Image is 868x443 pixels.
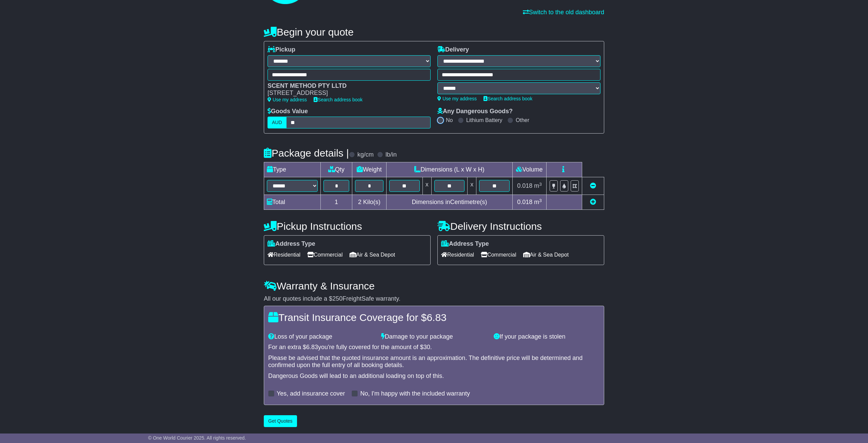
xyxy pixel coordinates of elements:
[268,46,295,54] label: Pickup
[268,249,300,260] span: Residential
[148,435,246,441] span: © One World Courier 2025. All rights reserved.
[268,355,600,369] div: Please be advised that the quoted insurance amount is an approximation. The definitive price will...
[268,82,424,90] div: SCENT METHOD PTY LLTD
[386,195,512,210] td: Dimensions in Centimetre(s)
[264,26,604,38] h4: Begin your quote
[539,198,542,203] sup: 3
[268,344,600,351] div: For an extra $ you're fully covered for the amount of $ .
[264,195,321,210] td: Total
[352,162,387,177] td: Weight
[268,372,600,380] div: Dangerous Goods will lead to an additional loading on top of this.
[357,151,374,159] label: kg/cm
[437,221,604,232] h4: Delivery Instructions
[268,108,308,115] label: Goods Value
[321,162,352,177] td: Qty
[306,344,318,350] span: 6.83
[517,182,532,189] span: 0.018
[512,162,546,177] td: Volume
[358,199,361,205] span: 2
[268,97,307,102] a: Use my address
[264,162,321,177] td: Type
[268,312,600,323] h4: Transit Insurance Coverage for $
[523,249,569,260] span: Air & Sea Depot
[490,333,603,341] div: If your package is stolen
[534,182,542,189] span: m
[437,46,469,54] label: Delivery
[314,97,362,102] a: Search address book
[590,199,596,205] a: Add new item
[332,295,342,302] span: 250
[386,151,397,159] label: lb/in
[437,96,477,101] a: Use my address
[437,108,513,115] label: Any Dangerous Goods?
[321,195,352,210] td: 1
[441,249,474,260] span: Residential
[422,177,431,195] td: x
[277,390,345,398] label: Yes, add insurance cover
[534,199,542,205] span: m
[264,221,431,232] h4: Pickup Instructions
[484,96,532,101] a: Search address book
[481,249,516,260] span: Commercial
[386,162,512,177] td: Dimensions (L x W x H)
[307,249,342,260] span: Commercial
[350,249,395,260] span: Air & Sea Depot
[268,89,424,97] div: [STREET_ADDRESS]
[264,415,297,427] button: Get Quotes
[523,9,604,16] a: Switch to the old dashboard
[468,177,476,195] td: x
[466,117,502,123] label: Lithium Battery
[268,117,287,128] label: AUD
[378,333,491,341] div: Damage to your package
[446,117,453,123] label: No
[268,240,315,248] label: Address Type
[590,182,596,189] a: Remove this item
[360,390,470,398] label: No, I'm happy with the included warranty
[264,295,604,303] div: All our quotes include a $ FreightSafe warranty.
[427,312,446,323] span: 6.83
[352,195,387,210] td: Kilo(s)
[441,240,489,248] label: Address Type
[264,280,604,291] h4: Warranty & Insurance
[265,333,378,341] div: Loss of your package
[264,147,349,159] h4: Package details |
[517,199,532,205] span: 0.018
[423,344,430,350] span: 30
[516,117,529,123] label: Other
[539,182,542,187] sup: 3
